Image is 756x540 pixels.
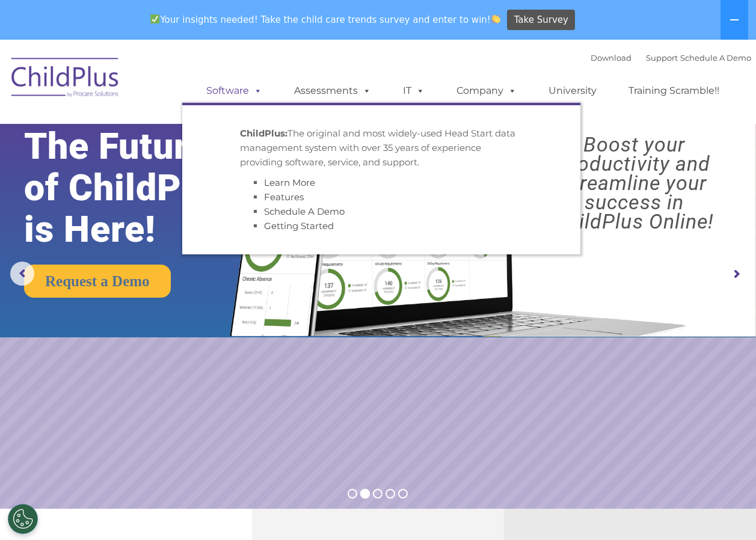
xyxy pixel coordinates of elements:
[491,14,500,23] img: 👏
[536,79,609,103] a: University
[514,10,568,31] span: Take Survey
[146,8,506,31] span: Your insights needed! Take the child care trends survey and enter to win!
[591,53,632,63] a: Download
[646,53,678,63] a: Support
[391,79,437,103] a: IT
[24,265,171,298] a: Request a Demo
[444,79,529,103] a: Company
[240,127,287,139] strong: ChildPlus:
[680,53,751,63] a: Schedule A Demo
[264,206,345,217] a: Schedule A Demo
[282,79,383,103] a: Assessments
[591,53,751,63] font: |
[24,126,265,250] rs-layer: The Future of ChildPlus is Here!
[264,220,334,232] a: Getting Started
[264,191,304,203] a: Features
[8,504,38,534] button: Cookies Settings
[194,79,274,103] a: Software
[150,14,159,23] img: ✅
[5,49,126,109] img: ChildPlus by Procare Solutions
[167,79,204,88] span: Last name
[522,135,746,231] rs-layer: Boost your productivity and streamline your success in ChildPlus Online!
[616,79,731,103] a: Training Scramble!!
[507,10,575,31] a: Take Survey
[264,177,315,188] a: Learn More
[167,129,218,138] span: Phone number
[240,126,523,170] p: The original and most widely-used Head Start data management system with over 35 years of experie...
